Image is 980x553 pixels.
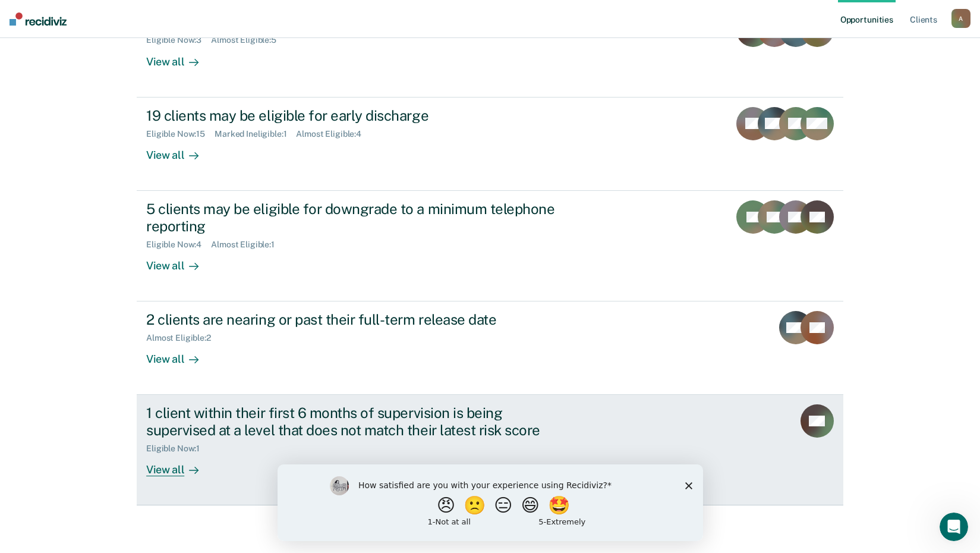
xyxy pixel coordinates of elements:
[146,333,220,343] div: Almost Eligible : 2
[211,240,284,250] div: Almost Eligible : 1
[137,98,843,191] a: 19 clients may be eligible for early dischargeEligible Now:15Marked Ineligible:1Almost Eligible:4...
[211,35,286,45] div: Almost Eligible : 5
[146,311,563,328] div: 2 clients are nearing or past their full-term release date
[137,4,843,98] a: 8 clients may be eligible for a supervision level downgradeEligible Now:3Almost Eligible:5View all
[146,200,563,235] div: 5 clients may be eligible for downgrade to a minimum telephone reporting
[146,107,563,124] div: 19 clients may be eligible for early discharge
[146,45,213,68] div: View all
[951,9,970,28] button: A
[146,129,215,139] div: Eligible Now : 15
[146,240,211,250] div: Eligible Now : 4
[146,35,211,45] div: Eligible Now : 3
[146,404,563,439] div: 1 client within their first 6 months of supervision is being supervised at a level that does not ...
[146,343,213,366] div: View all
[137,191,843,301] a: 5 clients may be eligible for downgrade to a minimum telephone reportingEligible Now:4Almost Elig...
[146,444,209,454] div: Eligible Now : 1
[296,129,371,139] div: Almost Eligible : 4
[215,129,296,139] div: Marked Ineligible : 1
[146,454,213,477] div: View all
[146,249,213,272] div: View all
[940,513,968,541] iframe: Intercom live chat
[137,395,843,505] a: 1 client within their first 6 months of supervision is being supervised at a level that does not ...
[146,139,213,162] div: View all
[278,464,703,541] iframe: Survey by Kim from Recidiviz
[10,12,67,26] img: Recidiviz
[137,301,843,395] a: 2 clients are nearing or past their full-term release dateAlmost Eligible:2View all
